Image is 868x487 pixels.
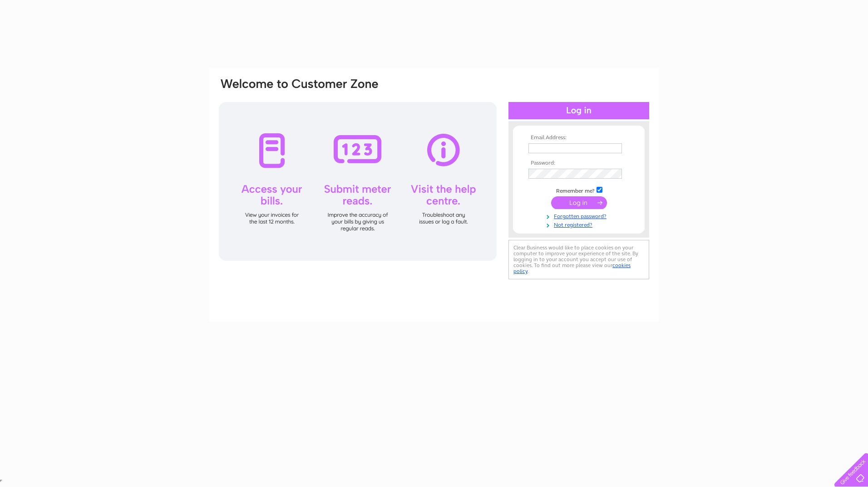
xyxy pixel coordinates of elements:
div: Clear Business would like to place cookies on your computer to improve your experience of the sit... [508,240,649,279]
th: Password: [526,160,631,166]
a: Forgotten password? [528,211,631,220]
td: Remember me? [526,185,631,195]
a: cookies policy [513,262,631,274]
input: Submit [551,196,607,209]
th: Email Address: [526,135,631,141]
a: Not registered? [528,220,631,229]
